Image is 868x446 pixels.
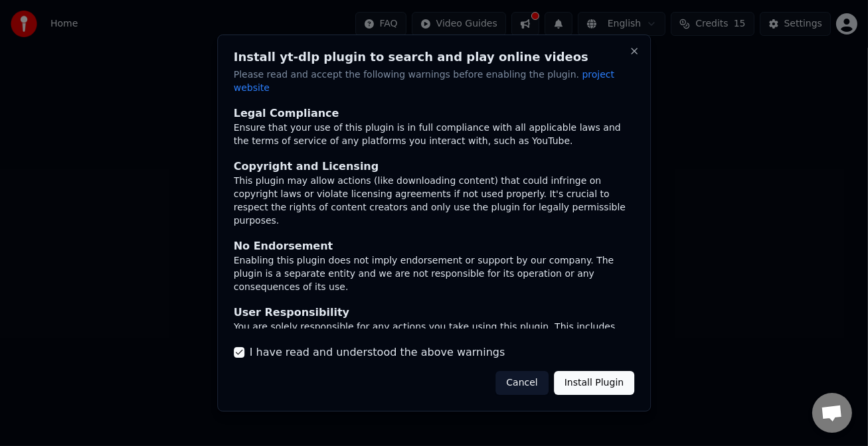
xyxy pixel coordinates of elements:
div: This plugin may allow actions (like downloading content) that could infringe on copyright laws or... [234,175,635,228]
span: project website [234,69,614,93]
div: Ensure that your use of this plugin is in full compliance with all applicable laws and the terms ... [234,121,635,148]
div: You are solely responsible for any actions you take using this plugin. This includes any legal co... [234,321,635,347]
p: Please read and accept the following warnings before enabling the plugin. [234,68,635,95]
label: I have read and understood the above warnings [250,344,505,360]
div: Enabling this plugin does not imply endorsement or support by our company. The plugin is a separa... [234,254,635,294]
button: Install Plugin [554,371,634,395]
button: Cancel [495,371,548,395]
div: Copyright and Licensing [234,159,635,175]
h2: Install yt-dlp plugin to search and play online videos [234,51,635,63]
div: Legal Compliance [234,106,635,121]
div: No Endorsement [234,238,635,254]
div: User Responsibility [234,305,635,321]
